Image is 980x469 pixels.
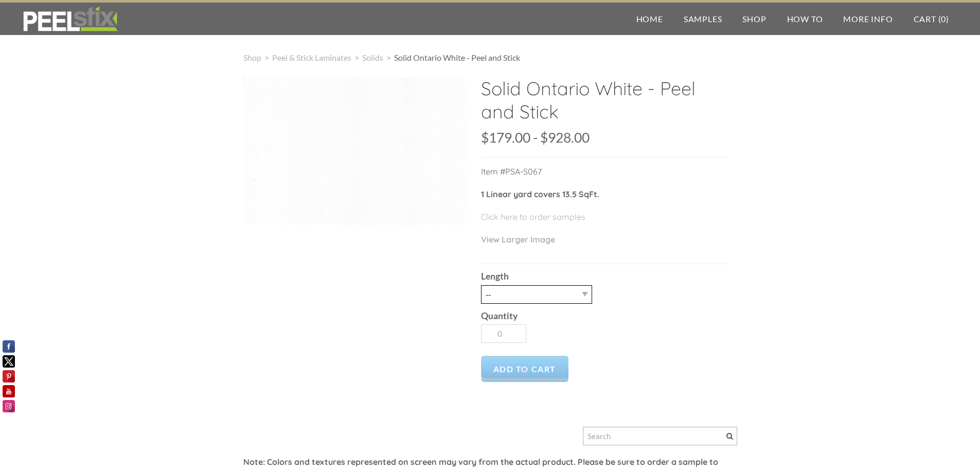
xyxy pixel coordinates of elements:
[481,271,509,282] b: Length
[626,3,673,35] a: Home
[481,77,728,131] h2: Solid Ontario White - Peel and Stick
[21,6,120,32] img: REFACE SUPPLIES
[903,3,959,35] a: Cart (0)
[362,53,383,62] a: Solids
[481,212,585,222] a: Click here to order samples
[673,3,733,35] a: Samples
[777,3,833,35] a: How To
[351,53,362,62] span: >
[481,310,518,321] b: Quantity
[481,129,590,146] span: $179.00 - $928.00
[394,53,520,62] span: Solid Ontario White - Peel and Stick
[833,3,903,35] a: More Info
[481,189,599,199] strong: 1 Linear yard covers 13.5 SqFt.
[726,433,733,440] span: Search
[732,3,776,35] a: Shop
[481,356,569,382] a: Add to Cart
[481,165,728,188] p: Item #PSA-S067
[261,53,272,62] span: >
[243,53,261,62] a: Shop
[941,14,946,24] span: 0
[481,234,555,245] a: View Larger Image
[272,53,351,62] a: Peel & Stick Laminates
[583,427,737,445] input: Search
[383,53,394,62] span: >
